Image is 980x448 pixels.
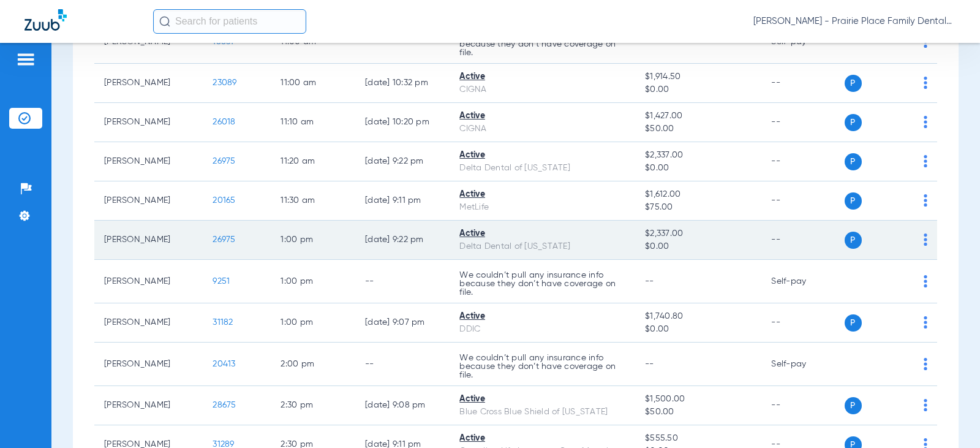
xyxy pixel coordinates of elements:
td: [PERSON_NAME] [94,142,203,181]
td: [PERSON_NAME] [94,260,203,303]
div: MetLife [459,201,625,214]
div: Active [459,227,625,240]
span: $1,740.80 [645,310,752,323]
img: group-dot-blue.svg [924,155,927,167]
span: $2,337.00 [645,227,752,240]
img: Zuub Logo [24,9,67,31]
img: group-dot-blue.svg [924,233,927,246]
img: group-dot-blue.svg [924,275,927,287]
img: group-dot-blue.svg [924,358,927,370]
div: Active [459,149,625,162]
td: 1:00 PM [271,221,355,260]
td: [PERSON_NAME] [94,303,203,343]
td: Self-pay [761,343,844,386]
span: -- [645,277,654,286]
td: -- [761,181,844,221]
span: 9251 [213,277,230,286]
span: -- [645,37,654,46]
span: 18831 [213,37,233,46]
input: Search for patients [153,9,306,34]
p: We couldn’t pull any insurance info because they don’t have coverage on file. [459,271,625,297]
div: Active [459,70,625,83]
span: $50.00 [645,406,752,419]
span: $1,914.50 [645,70,752,83]
span: $555.50 [645,432,752,445]
div: CIGNA [459,83,625,96]
span: $0.00 [645,83,752,96]
span: $1,500.00 [645,393,752,406]
td: [DATE] 9:07 PM [355,303,450,343]
td: 11:20 AM [271,142,355,181]
span: $0.00 [645,162,752,175]
img: hamburger-icon [16,52,36,67]
td: [DATE] 9:22 PM [355,221,450,260]
div: Active [459,393,625,406]
div: Active [459,432,625,445]
td: -- [355,260,450,303]
span: $1,612.00 [645,188,752,201]
span: 28675 [213,401,236,409]
span: 23089 [213,78,236,87]
td: Self-pay [761,260,844,303]
td: [PERSON_NAME] [94,181,203,221]
span: $2,337.00 [645,149,752,162]
span: 26018 [213,118,235,126]
td: 2:30 PM [271,386,355,425]
div: Delta Dental of [US_STATE] [459,162,625,175]
td: [PERSON_NAME] [94,343,203,386]
td: 11:30 AM [271,181,355,221]
td: 1:00 PM [271,303,355,343]
img: group-dot-blue.svg [924,399,927,411]
td: 1:00 PM [271,260,355,303]
img: Search Icon [159,16,170,27]
span: P [845,114,862,131]
td: [DATE] 9:08 PM [355,386,450,425]
span: 20165 [213,196,235,205]
td: [PERSON_NAME] [94,221,203,260]
div: Active [459,310,625,323]
span: $50.00 [645,123,752,135]
td: -- [761,221,844,260]
span: $0.00 [645,240,752,253]
div: CIGNA [459,123,625,135]
td: 11:10 AM [271,103,355,142]
span: P [845,153,862,170]
img: group-dot-blue.svg [924,194,927,207]
span: P [845,192,862,210]
td: -- [761,142,844,181]
td: -- [761,64,844,103]
span: P [845,232,862,249]
span: P [845,75,862,92]
td: [PERSON_NAME] [94,64,203,103]
td: -- [355,343,450,386]
span: 26975 [213,235,235,244]
span: 20413 [213,360,235,368]
div: Blue Cross Blue Shield of [US_STATE] [459,406,625,419]
span: -- [645,360,654,368]
td: [DATE] 10:20 PM [355,103,450,142]
div: Delta Dental of [US_STATE] [459,240,625,253]
span: [PERSON_NAME] - Prairie Place Family Dental [753,15,956,28]
span: P [845,314,862,332]
td: [PERSON_NAME] [94,103,203,142]
td: [DATE] 9:22 PM [355,142,450,181]
td: [DATE] 10:32 PM [355,64,450,103]
span: P [845,397,862,414]
span: $75.00 [645,201,752,214]
td: -- [761,103,844,142]
div: DDIC [459,323,625,336]
td: 2:00 PM [271,343,355,386]
td: -- [761,303,844,343]
td: [PERSON_NAME] [94,386,203,425]
div: Active [459,110,625,123]
p: We couldn’t pull any insurance info because they don’t have coverage on file. [459,31,625,57]
p: We couldn’t pull any insurance info because they don’t have coverage on file. [459,354,625,379]
span: $1,427.00 [645,110,752,123]
td: 11:00 AM [271,64,355,103]
td: -- [761,386,844,425]
img: group-dot-blue.svg [924,77,927,89]
span: $0.00 [645,323,752,336]
img: group-dot-blue.svg [924,116,927,128]
span: 31182 [213,318,233,327]
div: Active [459,188,625,201]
